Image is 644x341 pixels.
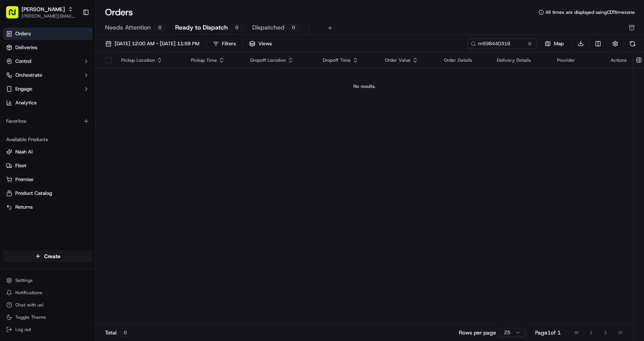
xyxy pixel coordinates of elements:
[154,24,166,31] div: 0
[3,115,92,127] div: Favorites
[557,57,598,63] div: Provider
[3,83,92,95] button: Engage
[15,290,42,296] span: Notifications
[15,58,31,65] span: Control
[15,99,36,106] span: Analytics
[99,83,630,89] div: No results.
[3,28,92,40] a: Orders
[3,275,92,286] button: Settings
[120,328,131,337] div: 0
[15,190,52,197] span: Product Catalog
[15,30,31,37] span: Orders
[535,329,561,336] div: Page 1 of 1
[15,302,43,308] span: Chat with us!
[3,3,79,21] button: [PERSON_NAME][PERSON_NAME][EMAIL_ADDRESS][PERSON_NAME][DOMAIN_NAME]
[287,24,300,31] div: 0
[6,190,89,197] a: Product Catalog
[105,6,133,18] h1: Orders
[115,40,199,47] span: [DATE] 12:00 AM - [DATE] 11:59 PM
[250,57,310,63] div: Dropoff Location
[191,57,238,63] div: Pickup Time
[258,40,272,47] span: Views
[3,97,92,109] a: Analytics
[15,204,33,211] span: Returns
[3,55,92,68] button: Control
[44,252,61,260] span: Create
[15,326,31,333] span: Log out
[121,57,179,63] div: Pickup Location
[3,250,92,262] button: Create
[3,201,92,213] button: Returns
[21,5,65,13] button: [PERSON_NAME]
[15,162,26,169] span: Fleet
[15,86,32,92] span: Engage
[459,329,496,336] p: Rows per page
[15,72,42,79] span: Orchestrate
[468,38,537,49] input: Type to search
[105,328,131,337] div: Total
[3,41,92,54] a: Deliveries
[246,38,275,49] button: Views
[6,204,89,211] a: Returns
[3,324,92,335] button: Log out
[3,69,92,81] button: Orchestrate
[3,287,92,298] button: Notifications
[3,187,92,199] button: Product Catalog
[3,173,92,186] button: Promise
[15,176,33,183] span: Promise
[323,57,373,63] div: Dropoff Time
[102,38,203,49] button: [DATE] 12:00 AM - [DATE] 11:59 PM
[497,57,545,63] div: Delivery Details
[231,24,243,31] div: 0
[540,39,569,48] button: Map
[21,13,76,19] button: [PERSON_NAME][EMAIL_ADDRESS][PERSON_NAME][DOMAIN_NAME]
[611,57,627,63] div: Actions
[545,9,635,15] span: All times are displayed using CDT timezone
[627,38,638,49] button: Refresh
[3,312,92,323] button: Toggle Theme
[385,57,432,63] div: Order Value
[3,146,92,158] button: Nash AI
[444,57,485,63] div: Order Details
[15,44,37,51] span: Deliveries
[3,300,92,310] button: Chat with us!
[175,23,228,32] span: Ready to Dispatch
[6,162,89,169] a: Fleet
[3,133,92,146] div: Available Products
[554,40,564,47] span: Map
[15,148,33,155] span: Nash AI
[6,148,89,155] a: Nash AI
[209,38,239,49] button: Filters
[15,277,33,283] span: Settings
[6,176,89,183] a: Promise
[252,23,284,32] span: Dispatched
[15,314,46,320] span: Toggle Theme
[222,40,236,47] div: Filters
[3,160,92,172] button: Fleet
[105,23,151,32] span: Needs Attention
